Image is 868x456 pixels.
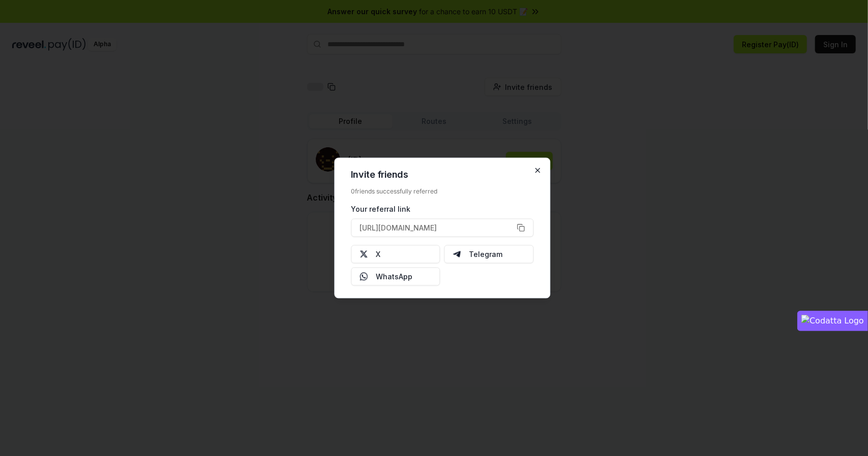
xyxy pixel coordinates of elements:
[453,250,461,258] img: Telegram
[360,222,437,233] span: [URL][DOMAIN_NAME]
[360,273,368,281] img: Whatsapp
[351,245,440,264] button: X
[351,219,533,237] button: [URL][DOMAIN_NAME]
[351,268,440,286] button: WhatsApp
[351,188,533,196] div: 0 friends successfully referred
[444,245,534,264] button: Telegram
[360,250,368,258] img: X
[351,204,533,215] div: Your referral link
[351,171,533,180] h2: Invite friends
